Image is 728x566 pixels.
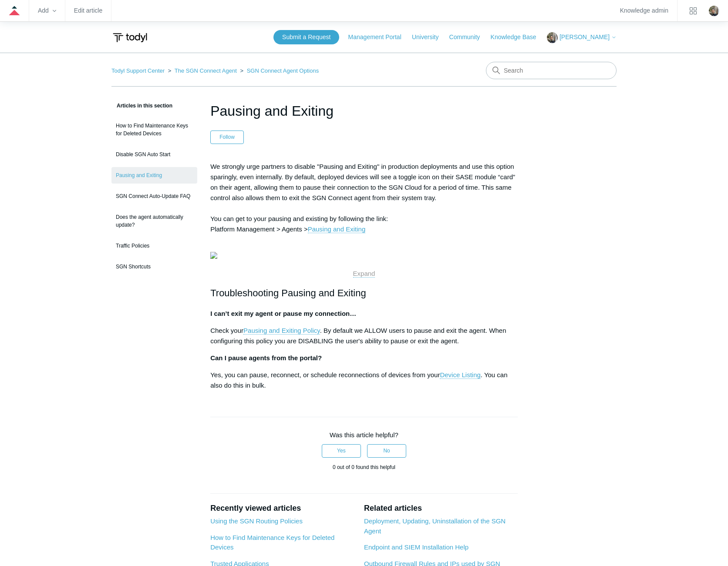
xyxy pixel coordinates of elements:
p: We strongly urge partners to disable "Pausing and Exiting" in production deployments and use this... [210,161,518,245]
a: The SGN Connect Agent [175,67,237,74]
strong: I can’t exit my agent or pause my connection… [210,310,356,317]
a: Traffic Policies [111,238,197,254]
span: 0 out of 0 found this helpful [333,464,395,470]
h2: Related articles [364,502,518,514]
a: SGN Shortcuts [111,258,197,275]
strong: Can I pause agents from the portal? [210,354,322,362]
a: SGN Connect Auto-Update FAQ [111,188,197,204]
button: Follow Article [210,131,244,144]
span: Expand [353,270,375,277]
zd-hc-trigger: Add [38,8,56,13]
button: This article was not helpful [367,444,406,457]
li: Todyl Support Center [111,67,166,74]
a: Pausing and Exiting [308,225,366,233]
span: [PERSON_NAME] [559,33,610,40]
li: SGN Connect Agent Options [238,67,319,74]
a: Endpoint and SIEM Installation Help [364,543,468,551]
a: University [412,33,447,42]
a: Pausing and Exiting Policy [243,327,320,335]
h2: Troubleshooting Pausing and Exiting [210,285,518,301]
zd-hc-trigger: Click your profile icon to open the profile menu [709,6,719,16]
a: Knowledge Base [491,33,545,42]
h2: Recently viewed articles [210,502,355,514]
a: Device Listing [440,371,480,379]
a: Edit article [74,8,102,13]
button: [PERSON_NAME] [547,32,617,43]
a: How to Find Maintenance Keys for Deleted Devices [111,117,197,142]
h1: Pausing and Exiting [210,100,518,121]
a: Todyl Support Center [111,67,165,74]
span: Articles in this section [111,103,172,109]
a: Using the SGN Routing Policies [210,517,303,525]
a: Management Portal [348,33,410,42]
a: Community [449,33,489,42]
button: This article was helpful [322,444,361,457]
p: Yes, you can pause, reconnect, or schedule reconnections of devices from your . You can also do t... [210,370,518,391]
a: Does the agent automatically update? [111,209,197,233]
a: How to Find Maintenance Keys for Deleted Devices [210,534,334,551]
img: user avatar [709,6,719,16]
a: Submit a Request [273,30,339,44]
p: Check your . By default we ALLOW users to pause and exit the agent. When configuring this policy ... [210,325,518,346]
li: The SGN Connect Agent [166,67,239,74]
img: 21433749624595 [210,252,217,259]
span: Was this article helpful? [330,431,398,439]
a: SGN Connect Agent Options [247,67,319,74]
input: Search [486,62,617,79]
a: Expand [353,270,375,278]
a: Knowledge admin [620,8,668,13]
img: Todyl Support Center Help Center home page [111,30,148,46]
a: Deployment, Updating, Uninstallation of the SGN Agent [364,517,506,535]
a: Disable SGN Auto Start [111,146,197,163]
a: Pausing and Exiting [111,167,197,184]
